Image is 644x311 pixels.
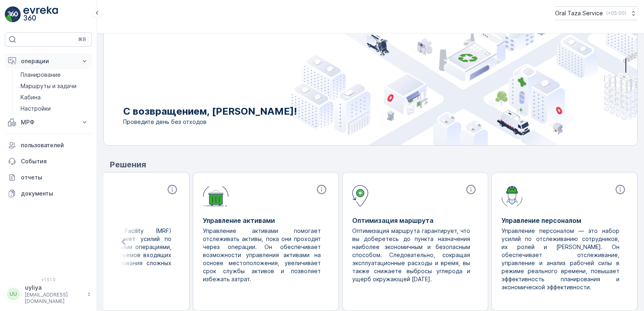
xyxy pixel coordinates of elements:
[203,184,229,206] img: module-icon
[21,189,89,198] p: документы
[203,216,329,225] p: Управление активами
[25,284,83,292] p: uyliya
[21,71,61,79] p: Планирование
[21,141,89,149] p: пользователей
[5,6,21,23] img: logo
[203,227,322,283] p: Управление активами помогает отслеживать активы, пока они проходят через операции. Он обеспечивае...
[5,284,92,305] button: UUuyliya[EMAIL_ADDRESS][DOMAIN_NAME]
[502,184,523,206] img: module-icon
[352,227,472,283] p: Оптимизация маршрута гарантирует, что вы доберетесь до пункта назначения наиболее экономичным и б...
[5,277,92,282] span: v 1.51.0
[7,288,20,301] div: UU
[17,80,92,92] a: Маршруты и задачи
[5,169,92,185] a: отчеты
[21,57,76,65] p: операции
[555,9,603,17] p: Oral Taza Service
[21,105,51,113] p: Настройки
[5,185,92,202] a: документы
[502,216,627,225] p: Управление персоналом
[5,153,92,169] a: События
[78,36,86,43] p: ⌘B
[606,10,626,16] p: ( +05:00 )
[17,103,92,114] a: Настройки
[110,159,638,171] p: Решения
[502,227,621,291] p: Управление персоналом — это набор усилий по отслеживанию сотрудников, их ролей и [PERSON_NAME]. О...
[21,173,89,181] p: отчеты
[555,6,638,20] button: Oral Taza Service(+05:00)
[17,69,92,80] a: Планирование
[21,118,76,126] p: МРФ
[352,184,368,206] img: module-icon
[5,53,92,69] button: операции
[5,137,92,153] a: пользователей
[17,92,92,103] a: Кабина
[5,114,92,130] button: МРФ
[352,216,478,225] p: Оптимизация маршрута
[23,6,58,23] img: logo_light-DOdMpM7g.png
[123,118,297,126] span: Проведите день без отходов
[21,82,76,90] p: Маршруты и задачи
[25,292,83,305] p: [EMAIL_ADDRESS][DOMAIN_NAME]
[123,105,297,118] p: С возвращением, [PERSON_NAME]!
[21,93,41,101] p: Кабина
[21,157,89,165] p: События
